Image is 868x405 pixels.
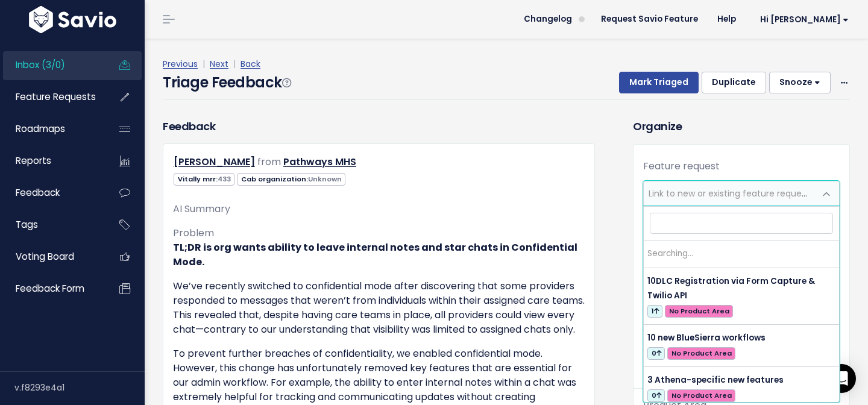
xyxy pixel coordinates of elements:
[163,58,198,70] a: Previous
[746,10,858,29] a: Hi [PERSON_NAME]
[173,240,577,269] strong: TL;DR is org wants ability to leave internal notes and star chats in Confidential Mode.
[16,90,96,103] span: Feature Requests
[702,72,766,93] button: Duplicate
[769,72,831,93] button: Snooze
[257,155,281,169] span: from
[16,154,51,167] span: Reports
[200,58,207,70] span: |
[283,155,356,169] a: Pathways MHS
[16,218,38,231] span: Tags
[3,243,100,271] a: Voting Board
[3,275,100,303] a: Feedback form
[163,72,291,93] h4: Triage Feedback
[827,364,856,393] div: Open Intercom Messenger
[237,173,345,186] span: Cab organization:
[665,305,733,318] span: No Product Area
[633,118,850,134] h3: Organize
[16,250,74,263] span: Voting Board
[163,118,215,134] h3: Feedback
[210,58,228,70] a: Next
[16,282,84,295] span: Feedback form
[3,211,100,239] a: Tags
[3,179,100,207] a: Feedback
[708,10,746,28] a: Help
[760,15,849,24] span: Hi [PERSON_NAME]
[647,248,693,259] span: Searching…
[647,305,662,318] span: 1
[667,389,735,402] span: No Product Area
[308,174,342,184] span: Unknown
[3,147,100,175] a: Reports
[3,51,100,79] a: Inbox (3/0)
[649,187,815,199] span: Link to new or existing feature request...
[647,332,766,344] span: 10 new BlueSierra workflows
[14,372,145,403] div: v.f8293e4a1
[667,347,735,360] span: No Product Area
[3,115,100,143] a: Roadmaps
[16,186,60,199] span: Feedback
[26,6,119,33] img: logo-white.9d6f32f41409.svg
[16,122,65,135] span: Roadmaps
[647,275,815,301] span: 10DLC Registration via Form Capture & Twilio API
[231,58,238,70] span: |
[173,279,585,337] p: We’ve recently switched to confidential mode after discovering that some providers responded to m...
[16,58,65,71] span: Inbox (3/0)
[524,15,572,24] span: Changelog
[643,159,720,174] label: Feature request
[647,374,784,386] span: 3 Athena-specific new features
[647,389,665,402] span: 0
[3,83,100,111] a: Feature Requests
[647,347,665,360] span: 0
[174,155,255,169] a: [PERSON_NAME]
[591,10,708,28] a: Request Savio Feature
[619,72,699,93] button: Mark Triaged
[218,174,231,184] span: 433
[173,226,214,240] span: Problem
[174,173,234,186] span: Vitally mrr:
[173,202,236,216] span: AI Summary
[241,58,260,70] a: Back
